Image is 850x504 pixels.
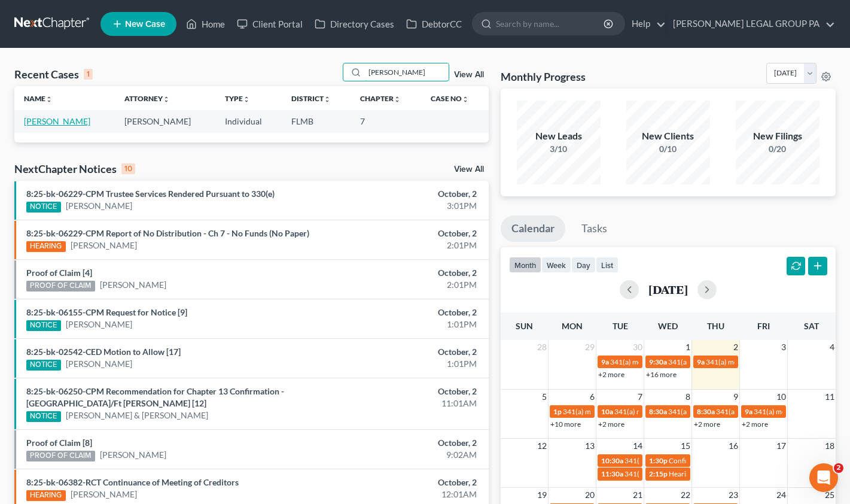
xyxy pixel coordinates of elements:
div: NOTICE [26,360,61,371]
div: NOTICE [26,411,61,422]
div: NOTICE [26,202,61,212]
i: unfold_more [243,96,250,103]
a: [PERSON_NAME] [71,239,137,251]
span: 9a [745,407,752,416]
span: 5 [541,390,548,404]
span: 341(a) meeting for [PERSON_NAME] & [PERSON_NAME] [624,469,803,478]
span: 341(a) meeting for [PERSON_NAME] [563,407,678,416]
span: 341(a) meeting for [PERSON_NAME] [706,357,821,366]
div: HEARING [26,241,66,252]
input: Search by name... [496,13,605,35]
span: 8:30a [697,407,715,416]
div: 1:01PM [334,318,477,330]
i: unfold_more [45,96,53,103]
a: Attorneyunfold_more [124,94,170,103]
a: Chapterunfold_more [360,94,401,103]
a: Home [180,13,231,35]
a: +10 more [550,420,581,429]
span: 11 [824,390,836,404]
a: [PERSON_NAME] [71,488,137,500]
div: 2:01PM [334,239,477,251]
a: Tasks [571,215,618,242]
span: 30 [632,340,644,354]
button: day [571,257,596,273]
div: Recent Cases [14,67,93,81]
span: 2:15p [649,469,668,478]
span: Sat [804,321,819,331]
a: +2 more [694,420,720,429]
div: 1 [84,69,93,80]
a: 8:25-bk-06229-CPM Trustee Services Rendered Pursuant to 330(e) [26,189,275,199]
span: 10a [601,407,613,416]
span: 21 [632,488,644,502]
span: 16 [727,439,739,453]
td: 7 [351,110,421,132]
div: October, 2 [334,385,477,397]
a: 8:25-bk-02542-CED Motion to Allow [17] [26,347,181,357]
i: unfold_more [324,96,331,103]
span: 9 [732,390,739,404]
a: [PERSON_NAME] [100,279,166,291]
span: 15 [680,439,691,453]
a: Case Nounfold_more [431,94,469,103]
a: [PERSON_NAME] [66,318,132,330]
span: 341(a) meeting for [PERSON_NAME] [614,407,730,416]
i: unfold_more [462,96,469,103]
a: +2 more [742,420,768,429]
span: 28 [536,340,548,354]
span: 2 [834,463,843,473]
a: View All [454,71,484,79]
span: Fri [757,321,770,331]
span: 341(a) meeting for [PERSON_NAME] [668,407,784,416]
span: 20 [584,488,596,502]
span: 341(a) meeting for [PERSON_NAME] [624,456,740,465]
div: 12:01AM [334,488,477,500]
span: Mon [562,321,583,331]
span: 9a [697,357,705,366]
a: [PERSON_NAME] & [PERSON_NAME] [66,409,208,421]
button: month [509,257,541,273]
span: 10:30a [601,456,623,465]
a: Nameunfold_more [24,94,53,103]
span: 2 [732,340,739,354]
span: 29 [584,340,596,354]
a: [PERSON_NAME] [66,358,132,370]
div: October, 2 [334,267,477,279]
span: Tue [613,321,628,331]
div: NextChapter Notices [14,162,135,176]
span: Hearing for [PERSON_NAME] [669,469,762,478]
div: 3/10 [517,143,601,155]
div: October, 2 [334,476,477,488]
a: 8:25-bk-06229-CPM Report of No Distribution - Ch 7 - No Funds (No Paper) [26,228,309,238]
a: View All [454,165,484,174]
span: 1p [553,407,562,416]
a: +16 more [646,370,677,379]
span: 18 [824,439,836,453]
span: 25 [824,488,836,502]
span: 1 [684,340,691,354]
div: 1:01PM [334,358,477,370]
a: [PERSON_NAME] [66,200,132,212]
span: 17 [775,439,787,453]
span: 14 [632,439,644,453]
span: 24 [775,488,787,502]
span: 8 [684,390,691,404]
a: 8:25-bk-06155-CPM Request for Notice [9] [26,307,187,317]
span: Wed [658,321,678,331]
span: 9:30a [649,357,667,366]
span: 8:30a [649,407,667,416]
span: 9a [601,357,609,366]
span: 4 [828,340,836,354]
div: PROOF OF CLAIM [26,281,95,292]
a: [PERSON_NAME] [100,449,166,461]
div: PROOF OF CLAIM [26,451,95,462]
div: October, 2 [334,346,477,358]
i: unfold_more [394,96,401,103]
td: [PERSON_NAME] [115,110,215,132]
div: 2:01PM [334,279,477,291]
button: week [541,257,571,273]
span: 7 [636,390,644,404]
span: 19 [536,488,548,502]
a: DebtorCC [400,13,468,35]
div: 0/10 [626,143,710,155]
